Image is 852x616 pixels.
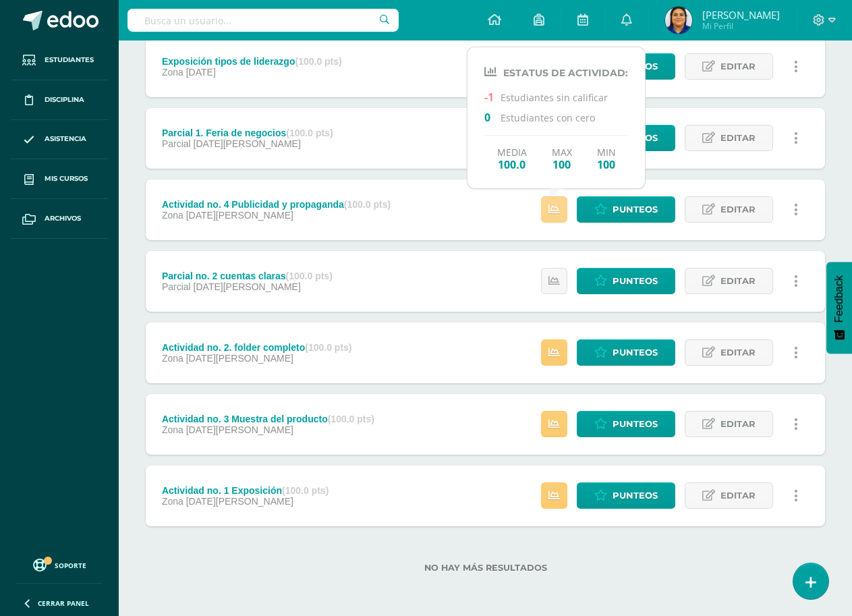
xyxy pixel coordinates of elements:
[484,110,628,124] p: Estudiantes con cero
[162,496,183,507] span: Zona
[577,411,675,437] a: Punteos
[162,353,183,364] span: Zona
[45,173,88,184] span: Mis cursos
[720,197,756,222] span: Editar
[45,55,94,65] span: Estudiantes
[11,120,108,160] a: Asistencia
[702,8,780,22] span: [PERSON_NAME]
[194,281,301,292] span: [DATE][PERSON_NAME]
[162,342,352,353] div: Actividad no. 2. folder completo
[826,262,852,354] button: Feedback - Mostrar encuesta
[38,598,89,608] span: Cerrar panel
[577,268,675,294] a: Punteos
[186,353,293,364] span: [DATE][PERSON_NAME]
[613,340,658,365] span: Punteos
[162,128,333,138] div: Parcial 1. Feria de negocios
[597,146,616,171] div: Min
[162,424,183,435] span: Zona
[344,199,391,210] strong: (100.0 pts)
[162,414,374,424] div: Actividad no. 3 Muestra del producto
[497,158,527,171] span: 100.0
[484,65,628,79] h4: Estatus de Actividad:
[720,340,756,365] span: Editar
[286,271,333,281] strong: (100.0 pts)
[162,271,333,281] div: Parcial no. 2 cuentas claras
[162,485,329,496] div: Actividad no. 1 Exposición
[720,125,756,150] span: Editar
[162,67,183,78] span: Zona
[186,424,293,435] span: [DATE][PERSON_NAME]
[597,158,616,171] span: 100
[286,128,333,138] strong: (100.0 pts)
[613,483,658,508] span: Punteos
[720,483,756,508] span: Editar
[497,146,527,171] div: Media
[484,90,501,103] span: -1
[295,56,341,67] strong: (100.0 pts)
[45,213,81,224] span: Archivos
[186,496,293,507] span: [DATE][PERSON_NAME]
[328,414,374,424] strong: (100.0 pts)
[833,275,845,323] span: Feedback
[484,90,628,104] p: Estudiantes sin calificar
[16,555,103,573] a: Soporte
[162,210,183,221] span: Zona
[194,138,301,149] span: [DATE][PERSON_NAME]
[552,158,572,171] span: 100
[282,485,329,496] strong: (100.0 pts)
[577,339,675,366] a: Punteos
[162,138,191,149] span: Parcial
[11,80,108,120] a: Disciplina
[577,196,675,223] a: Punteos
[162,281,191,292] span: Parcial
[305,342,351,353] strong: (100.0 pts)
[55,561,86,570] span: Soporte
[11,199,108,239] a: Archivos
[613,197,658,222] span: Punteos
[11,159,108,199] a: Mis cursos
[484,110,501,123] span: 0
[186,67,216,78] span: [DATE]
[127,9,399,32] input: Busca un usuario...
[720,54,756,79] span: Editar
[162,199,391,210] div: Actividad no. 4 Publicidad y propaganda
[11,40,108,80] a: Estudiantes
[162,56,342,67] div: Exposición tipos de liderazgo
[720,269,756,293] span: Editar
[577,482,675,509] a: Punteos
[720,412,756,437] span: Editar
[613,412,658,437] span: Punteos
[702,20,780,32] span: Mi Perfil
[186,210,293,221] span: [DATE][PERSON_NAME]
[45,94,84,105] span: Disciplina
[613,269,658,293] span: Punteos
[146,563,825,573] label: No hay más resultados
[665,7,692,34] img: a5e77f9f7bcd106dd1e8203e9ef801de.png
[552,146,572,171] div: Max
[45,134,86,144] span: Asistencia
